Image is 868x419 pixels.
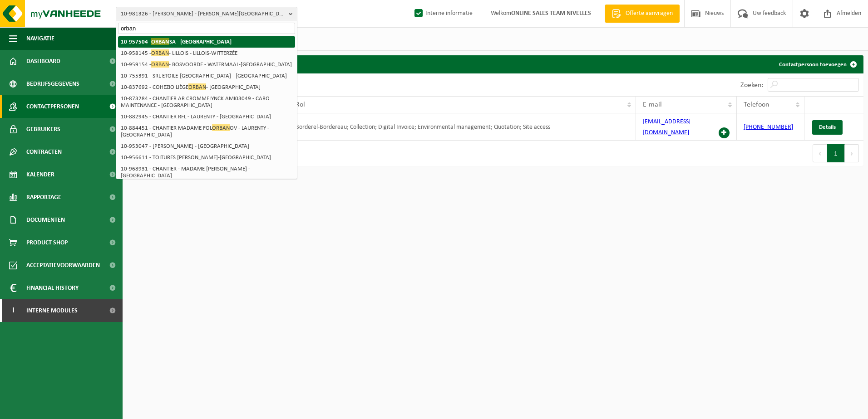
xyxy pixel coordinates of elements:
span: ORBAN [212,124,230,131]
li: 10-956611 - TOITURES [PERSON_NAME]-[GEOGRAPHIC_DATA] [118,152,295,163]
span: Rapportage [26,186,61,209]
span: E-mail [643,101,662,108]
strong: 10-957504 - SA - [GEOGRAPHIC_DATA] [121,38,232,45]
span: Dashboard [26,50,60,73]
span: Contactpersonen [26,95,79,118]
span: Product Shop [26,231,68,254]
span: Documenten [26,209,65,231]
span: ORBAN [151,49,169,56]
span: Bedrijfsgegevens [26,73,79,95]
button: 10-981326 - [PERSON_NAME] - [PERSON_NAME][GEOGRAPHIC_DATA][PERSON_NAME] [116,7,297,20]
span: ORBAN [188,83,206,90]
span: ORBAN [151,61,169,68]
a: Details [812,120,843,135]
span: I [9,299,17,322]
button: 1 [827,144,845,162]
li: 10-882945 - CHANTIER RFL - LAURENTY - [GEOGRAPHIC_DATA] [118,111,295,122]
li: 10-958145 - - LILLOIS - LILLOIS-WITTERZÉE [118,48,295,59]
span: Offerte aanvragen [623,9,675,18]
strong: ONLINE SALES TEAM NIVELLES [511,10,591,17]
button: Next [845,144,859,162]
a: Contactpersoon toevoegen [772,55,863,73]
span: Rol [296,101,305,108]
span: Navigatie [26,27,54,50]
span: Financial History [26,277,79,299]
li: 10-873284 - CHANTIER AR CROMMELYNCK AMI03049 - CARO MAINTENANCE - [GEOGRAPHIC_DATA] [118,93,295,111]
a: Offerte aanvragen [605,5,680,23]
span: Details [819,124,836,130]
td: Borderel-Bordereau; Collection; Digital Invoice; Environmental management; Quotation; Site access [289,113,636,141]
a: [EMAIL_ADDRESS][DOMAIN_NAME] [643,118,690,136]
li: 10-884451 - CHANTIER MADAME FOL OV - LAURENTY - [GEOGRAPHIC_DATA] [118,122,295,141]
span: Contracten [26,141,62,163]
label: Interne informatie [413,7,473,20]
li: 10-959154 - - BOSVOORDE - WATERMAAL-[GEOGRAPHIC_DATA] [118,59,295,70]
li: 10-953047 - [PERSON_NAME] - [GEOGRAPHIC_DATA] [118,141,295,152]
li: 10-755391 - SRL ETOILE-[GEOGRAPHIC_DATA] - [GEOGRAPHIC_DATA] [118,70,295,82]
span: ORBAN [151,38,169,45]
span: Acceptatievoorwaarden [26,254,100,277]
span: Gebruikers [26,118,60,141]
li: 10-968931 - CHANTIER - MADAME [PERSON_NAME] - [GEOGRAPHIC_DATA] [118,163,295,181]
label: Zoeken: [740,82,763,89]
span: Kalender [26,163,54,186]
li: 10-837692 - COHEZIO LIÈGE - [GEOGRAPHIC_DATA] [118,82,295,93]
a: [PHONE_NUMBER] [744,124,793,131]
span: 10-981326 - [PERSON_NAME] - [PERSON_NAME][GEOGRAPHIC_DATA][PERSON_NAME] [121,7,285,21]
span: Interne modules [26,299,78,322]
button: Previous [813,144,827,162]
span: Telefoon [744,101,769,108]
input: Zoeken naar gekoppelde vestigingen [118,23,295,34]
